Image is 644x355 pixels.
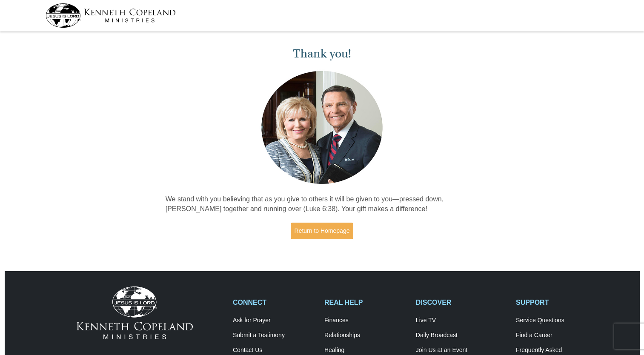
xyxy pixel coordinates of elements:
h2: REAL HELP [324,298,407,306]
h2: SUPPORT [516,298,598,306]
a: Service Questions [516,317,598,324]
a: Ask for Prayer [233,317,315,324]
a: Live TV [416,317,507,324]
a: Finances [324,317,407,324]
p: We stand with you believing that as you give to others it will be given to you—pressed down, [PER... [166,195,479,214]
a: Submit a Testimony [233,332,315,339]
a: Healing [324,346,407,354]
img: kcm-header-logo.svg [46,3,176,28]
a: Daily Broadcast [416,332,507,339]
a: Find a Career [516,332,598,339]
a: Join Us at an Event [416,346,507,354]
img: Kenneth and Gloria [259,69,385,186]
h2: DISCOVER [416,298,507,306]
a: Contact Us [233,346,315,354]
h1: Thank you! [166,47,479,61]
h2: CONNECT [233,298,315,306]
a: Relationships [324,332,407,339]
img: Kenneth Copeland Ministries [77,286,193,339]
a: Return to Homepage [291,223,354,239]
